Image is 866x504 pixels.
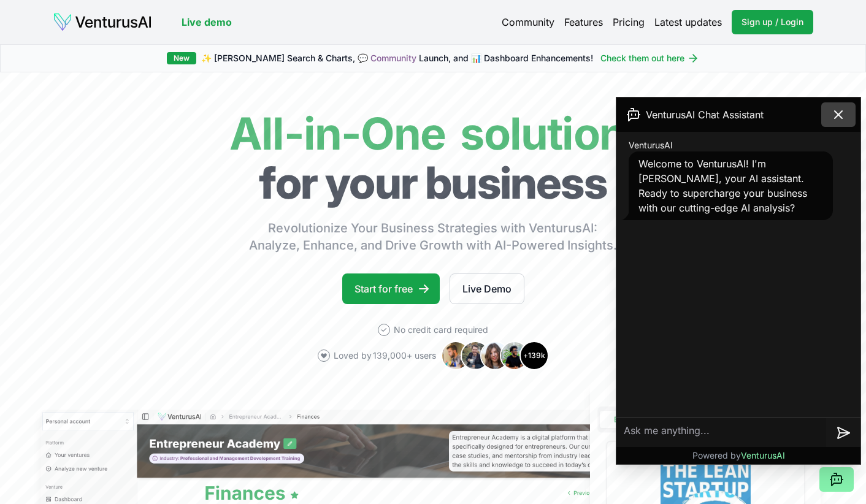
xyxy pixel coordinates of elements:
img: Avatar 1 [441,341,470,370]
div: New [167,52,196,64]
a: Features [564,15,603,29]
a: Pricing [613,15,645,29]
span: VenturusAI Chat Assistant [646,107,764,122]
a: Live Demo [450,273,524,304]
span: Welcome to VenturusAI! I'm [PERSON_NAME], your AI assistant. Ready to supercharge your business w... [638,158,807,214]
span: Sign up / Login [741,16,803,28]
a: Live demo [182,15,232,29]
img: Avatar 4 [500,341,529,370]
a: Latest updates [654,15,722,29]
span: VenturusAI [629,139,673,151]
p: Powered by [692,449,785,462]
a: Community [370,53,416,63]
img: logo [53,12,152,32]
span: ✨ [PERSON_NAME] Search & Charts, 💬 Launch, and 📊 Dashboard Enhancements! [201,52,593,64]
a: Check them out here [600,52,699,64]
a: Start for free [342,273,440,304]
span: VenturusAI [741,450,785,460]
img: Avatar 2 [461,341,490,370]
a: Community [502,15,554,29]
a: Sign up / Login [732,10,813,34]
img: Avatar 3 [480,341,510,370]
